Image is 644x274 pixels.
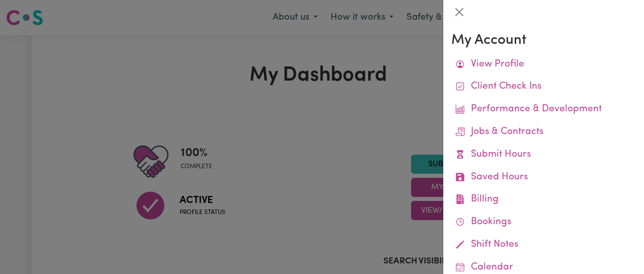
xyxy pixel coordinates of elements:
[451,76,636,98] a: Client Check Ins
[451,98,636,121] a: Performance & Development
[451,211,636,234] a: Bookings
[451,121,636,144] a: Jobs & Contracts
[451,188,636,211] a: Billing
[451,32,636,49] h3: My Account
[451,234,636,256] a: Shift Notes
[451,4,467,20] button: Close
[451,53,636,76] a: View Profile
[451,166,636,189] a: Saved Hours
[451,144,636,166] a: Submit Hours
